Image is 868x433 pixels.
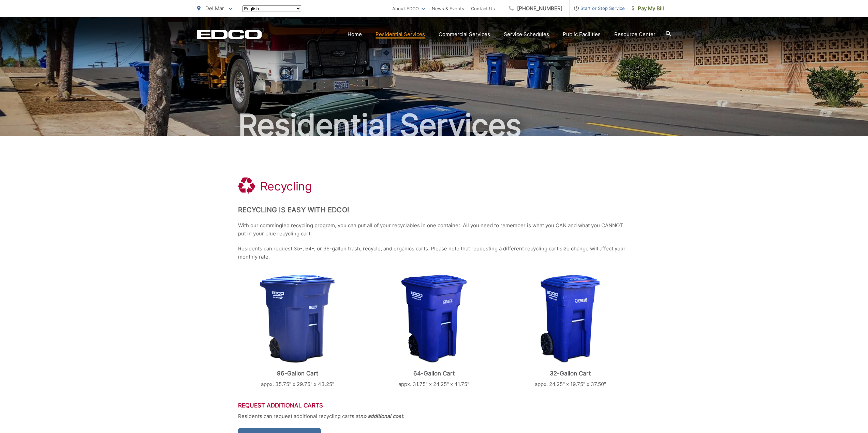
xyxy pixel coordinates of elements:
h3: Request Additional Carts [238,402,630,409]
img: cart-recycling-64.png [401,275,467,363]
strong: no additional cost [360,413,403,419]
h2: Recycling is Easy with EDCO! [238,206,630,214]
a: EDCD logo. Return to the homepage. [197,30,262,39]
a: Commercial Services [439,30,490,38]
p: Residents can request 35-, 64-, or 96-gallon trash, recycle, and organics carts. Please note that... [238,245,630,261]
p: appx. 35.75" x 29.75" x 43.25" [238,380,357,388]
a: Public Facilities [563,30,601,38]
h2: Residential Services [197,108,671,142]
a: Resource Center [614,30,656,38]
p: Residents can request additional recycling carts at . [238,412,630,420]
a: Home [348,30,362,38]
a: Contact Us [471,4,495,13]
p: appx. 24.25" x 19.75" x 37.50" [511,380,630,388]
p: 64-Gallon Cart [374,370,494,377]
a: News & Events [432,4,464,13]
p: 32-Gallon Cart [511,370,630,377]
a: About EDCO [392,4,425,13]
img: cart-recycling-96.png [260,275,335,363]
span: Del Mar [205,5,224,12]
span: Pay My Bill [632,4,664,13]
select: Select a language [242,5,301,12]
p: appx. 31.75" x 24.25" x 41.75" [374,380,494,388]
img: cart-recycling-32.png [540,275,600,363]
h1: Recycling [260,180,312,193]
p: 96-Gallon Cart [238,370,357,377]
a: Service Schedules [504,30,549,38]
p: With our commingled recycling program, you can put all of your recyclables in one container. All ... [238,221,630,238]
a: Residential Services [376,30,425,38]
